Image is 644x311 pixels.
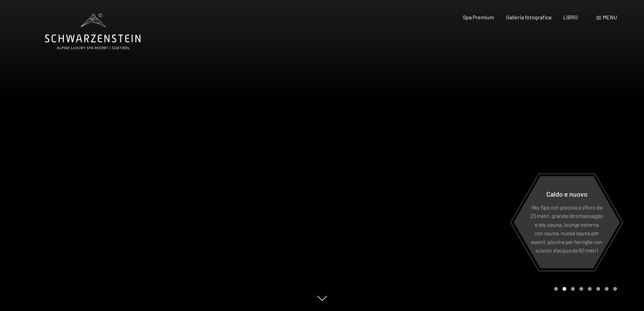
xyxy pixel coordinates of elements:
font: Sky Spa con piscina a sfioro da 23 metri, grande idromassaggio e sky sauna, lounge esterna con sa... [530,204,603,253]
div: Pagina 6 della giostra [596,287,600,291]
font: Caldo e nuovo [546,190,588,198]
div: Pagina 4 del carosello [579,287,583,291]
a: Spa Premium [463,14,494,20]
a: LIBRO [563,14,578,20]
div: Carosello Pagina 7 [605,287,609,291]
div: Pagina 3 della giostra [571,287,575,291]
div: Paginazione carosello [552,287,617,291]
a: Caldo e nuovo Sky Spa con piscina a sfioro da 23 metri, grande idromassaggio e sky sauna, lounge ... [513,176,620,269]
a: Galleria fotografica [506,14,551,20]
div: Pagina 8 della giostra [613,287,617,291]
div: Pagina carosello 1 [554,287,558,291]
font: menu [603,14,617,20]
div: Pagina Carosello 2 (Diapositiva corrente) [563,287,566,291]
div: Pagina 5 della giostra [588,287,592,291]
